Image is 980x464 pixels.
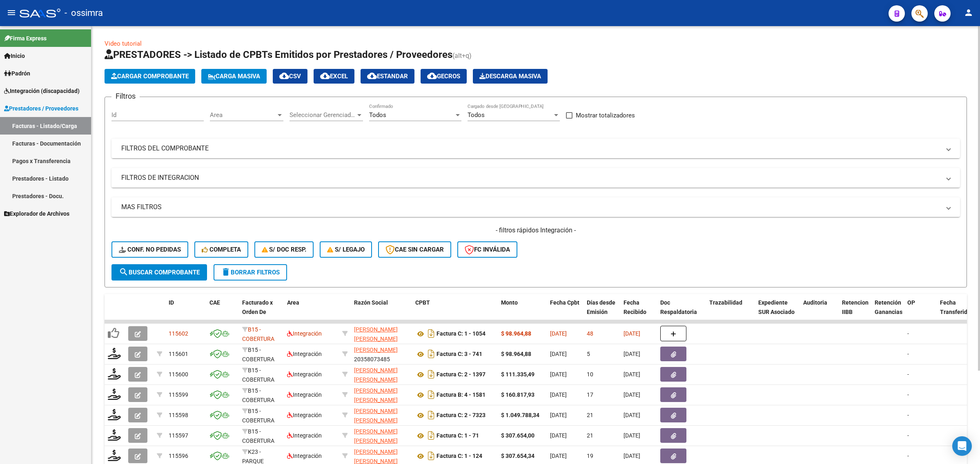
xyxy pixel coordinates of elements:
[907,432,909,439] span: -
[904,294,937,330] datatable-header-cell: OP
[415,299,430,306] span: CPBT
[940,299,971,315] span: Fecha Transferido
[755,294,800,330] datatable-header-cell: Expediente SUR Asociado
[4,104,78,113] span: Prestadores / Proveedores
[354,387,398,403] span: [PERSON_NAME] [PERSON_NAME]
[620,294,657,330] datatable-header-cell: Fecha Recibido
[437,331,486,337] strong: Factura C: 1 - 1054
[660,299,697,315] span: Doc Respaldatoria
[501,371,535,378] strong: $ 111.335,49
[121,144,940,153] mat-panel-title: FILTROS DEL COMPROBANTE
[437,351,482,358] strong: Factura C: 3 - 741
[351,294,412,330] datatable-header-cell: Razón Social
[587,432,593,439] span: 21
[907,351,909,357] span: -
[242,387,279,413] span: B15 - COBERTURA DE SALUD S.A.
[354,386,409,403] div: 20295861003
[473,69,548,84] button: Descarga Masiva
[7,8,16,18] mat-icon: menu
[550,299,579,306] span: Fecha Cpbt
[121,203,940,212] mat-panel-title: MAS FILTROS
[314,69,354,84] button: EXCEL
[576,110,635,120] span: Mostrar totalizadores
[242,347,279,372] span: B15 - COBERTURA DE SALUD S.A.
[550,453,567,459] span: [DATE]
[587,351,590,357] span: 5
[587,453,593,459] span: 19
[201,69,267,84] button: Carga Masiva
[320,71,330,81] mat-icon: cloud_download
[842,299,869,315] span: Retencion IIBB
[437,371,486,378] strong: Factura C: 2 - 1397
[550,432,567,439] span: [DATE]
[354,408,398,424] span: [PERSON_NAME] [PERSON_NAME]
[426,388,437,401] i: Descargar documento
[800,294,839,330] datatable-header-cell: Auditoria
[242,326,279,351] span: B15 - COBERTURA DE SALUD S.A.
[952,436,972,456] div: Open Intercom Messenger
[354,325,409,342] div: 27328882189
[65,4,103,22] span: - ossimra
[587,299,615,315] span: Días desde Emisión
[354,366,409,383] div: 27317330141
[426,327,437,340] i: Descargar documento
[287,391,322,398] span: Integración
[624,299,646,315] span: Fecha Recibido
[378,241,451,258] button: CAE SIN CARGAR
[279,71,289,81] mat-icon: cloud_download
[907,299,915,306] span: OP
[4,51,25,60] span: Inicio
[437,392,486,398] strong: Factura B: 4 - 1581
[758,299,795,315] span: Expediente SUR Asociado
[320,241,372,258] button: S/ legajo
[501,432,535,439] strong: $ 307.654,00
[367,73,408,80] span: Estandar
[907,371,909,378] span: -
[501,391,535,398] strong: $ 160.817,93
[354,367,398,383] span: [PERSON_NAME] [PERSON_NAME]
[875,299,902,315] span: Retención Ganancias
[550,330,567,337] span: [DATE]
[354,345,409,362] div: 20358073485
[169,351,188,357] span: 115601
[169,391,188,398] span: 115599
[624,351,640,357] span: [DATE]
[907,391,909,398] span: -
[437,453,482,460] strong: Factura C: 1 - 124
[839,294,871,330] datatable-header-cell: Retencion IIBB
[964,8,973,18] mat-icon: person
[354,299,388,306] span: Razón Social
[501,412,539,418] strong: $ 1.049.788,34
[452,52,472,60] span: (alt+q)
[871,294,904,330] datatable-header-cell: Retención Ganancias
[385,246,444,253] span: CAE SIN CARGAR
[437,433,479,439] strong: Factura C: 1 - 71
[111,139,960,158] mat-expansion-panel-header: FILTROS DEL COMPROBANTE
[426,347,437,360] i: Descargar documento
[354,326,398,342] span: [PERSON_NAME] [PERSON_NAME]
[907,453,909,459] span: -
[287,412,322,418] span: Integración
[426,429,437,442] i: Descargar documento
[367,71,377,81] mat-icon: cloud_download
[501,299,518,306] span: Monto
[587,391,593,398] span: 17
[169,432,188,439] span: 115597
[320,73,348,80] span: EXCEL
[221,269,280,276] span: Borrar Filtros
[105,40,142,47] a: Video tutorial
[4,69,30,78] span: Padrón
[465,246,510,253] span: FC Inválida
[498,294,547,330] datatable-header-cell: Monto
[239,294,284,330] datatable-header-cell: Facturado x Orden De
[121,173,940,182] mat-panel-title: FILTROS DE INTEGRACION
[287,351,322,357] span: Integración
[119,269,200,276] span: Buscar Comprobante
[624,391,640,398] span: [DATE]
[111,226,960,235] h4: - filtros rápidos Integración -
[354,427,409,444] div: 23335430794
[111,264,207,281] button: Buscar Comprobante
[550,351,567,357] span: [DATE]
[105,69,195,84] button: Cargar Comprobante
[624,371,640,378] span: [DATE]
